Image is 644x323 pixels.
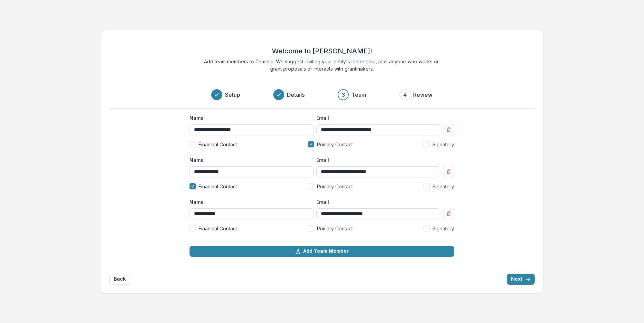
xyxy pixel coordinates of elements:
[316,114,436,122] label: Email
[317,183,353,190] span: Primary Contact
[190,198,309,206] label: Name
[272,47,372,55] h2: Welcome to [PERSON_NAME]!
[443,166,454,177] button: Remove team member
[507,274,535,285] button: Next
[198,183,237,190] span: Financial Contact
[432,183,454,190] span: Signatory
[211,89,432,100] div: Progress
[316,156,436,164] label: Email
[317,141,353,148] span: Primary Contact
[316,198,436,206] label: Email
[443,124,454,135] button: Remove team member
[109,274,130,285] button: Back
[403,91,407,99] div: 4
[225,91,240,99] h3: Setup
[190,156,309,164] label: Name
[342,91,345,99] div: 3
[432,225,454,232] span: Signatory
[413,91,432,99] h3: Review
[190,114,309,122] label: Name
[201,58,442,72] p: Add team members to Temelio. We suggest inviting your entity's leadership, plus anyone who works ...
[432,141,454,148] span: Signatory
[190,246,454,257] button: Add Team Member
[198,141,237,148] span: Financial Contact
[287,91,305,99] h3: Details
[317,225,353,232] span: Primary Contact
[443,208,454,219] button: Remove team member
[198,225,237,232] span: Financial Contact
[351,91,366,99] h3: Team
